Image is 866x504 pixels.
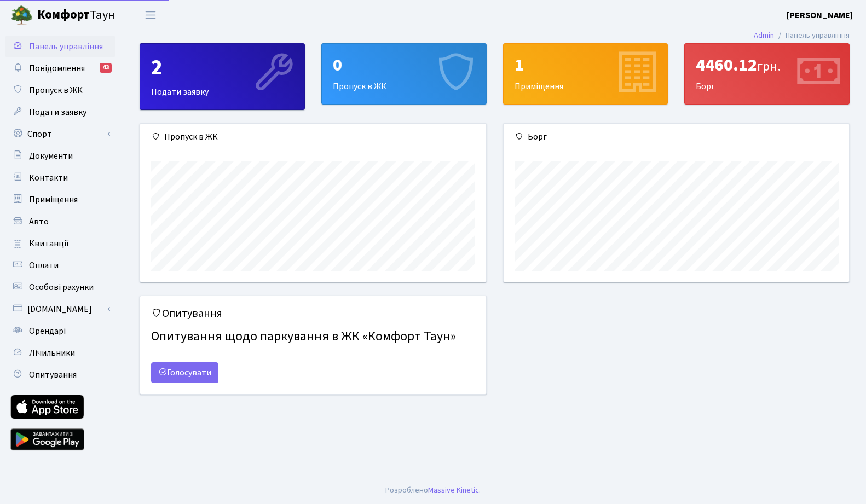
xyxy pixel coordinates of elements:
[754,30,774,41] a: Admin
[5,189,115,211] a: Приміщення
[29,84,83,96] span: Пропуск в ЖК
[37,6,90,24] b: Комфорт
[5,211,115,233] a: Авто
[29,325,66,337] span: Орендарі
[504,44,668,104] div: Приміщення
[5,342,115,364] a: Лічильники
[333,55,475,76] div: 0
[29,347,75,359] span: Лічильники
[29,150,73,162] span: Документи
[5,145,115,167] a: Документи
[29,369,77,381] span: Опитування
[29,40,103,53] span: Панель управління
[5,276,115,298] a: Особові рахунки
[100,63,112,73] div: 43
[503,43,668,105] a: 1Приміщення
[29,237,69,250] span: Квитанції
[504,124,850,150] div: Борг
[696,55,838,76] div: 4460.12
[5,298,115,320] a: [DOMAIN_NAME]
[774,30,850,42] li: Панель управління
[5,36,115,57] a: Панель управління
[140,44,304,109] div: Подати заявку
[151,325,475,349] h4: Опитування щодо паркування в ЖК «Комфорт Таун»
[29,194,78,206] span: Приміщення
[151,307,475,320] h5: Опитування
[137,6,164,24] button: Переключити навігацію
[787,9,853,21] b: [PERSON_NAME]
[385,484,428,496] a: Розроблено
[322,44,486,104] div: Пропуск в ЖК
[140,43,305,110] a: 2Подати заявку
[29,281,94,293] span: Особові рахунки
[757,57,781,76] span: грн.
[5,101,115,123] a: Подати заявку
[29,106,86,118] span: Подати заявку
[685,44,849,104] div: Борг
[787,9,853,22] a: [PERSON_NAME]
[29,216,49,228] span: Авто
[5,79,115,101] a: Пропуск в ЖК
[385,484,481,496] div: .
[515,55,657,76] div: 1
[5,233,115,254] a: Квитанції
[151,55,293,81] div: 2
[5,167,115,189] a: Контакти
[29,62,85,74] span: Повідомлення
[29,172,68,184] span: Контакти
[151,362,218,383] a: Голосувати
[5,320,115,342] a: Орендарі
[5,57,115,79] a: Повідомлення43
[5,364,115,386] a: Опитування
[737,24,866,47] nav: breadcrumb
[37,6,115,25] span: Таун
[11,4,33,26] img: logo.png
[29,259,59,271] span: Оплати
[5,254,115,276] a: Оплати
[5,123,115,145] a: Спорт
[140,124,486,150] div: Пропуск в ЖК
[321,43,487,105] a: 0Пропуск в ЖК
[428,484,479,496] a: Massive Kinetic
